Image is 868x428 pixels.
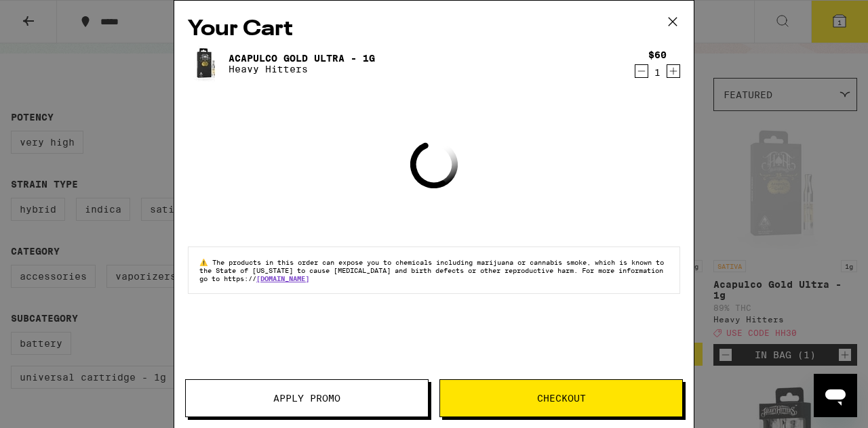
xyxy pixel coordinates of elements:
span: Apply Promo [273,393,340,403]
div: $60 [648,49,667,60]
button: Increment [667,64,680,78]
div: 1 [648,67,667,78]
span: The products in this order can expose you to chemicals including marijuana or cannabis smoke, whi... [199,258,664,282]
button: Decrement [635,64,648,78]
span: Checkout [537,393,586,403]
span: ⚠️ [199,258,212,266]
img: Acapulco Gold Ultra - 1g [188,45,226,83]
iframe: Button to launch messaging window [814,374,857,417]
button: Apply Promo [185,379,429,417]
a: [DOMAIN_NAME] [256,274,309,282]
p: Heavy Hitters [229,64,375,74]
a: Acapulco Gold Ultra - 1g [229,53,375,64]
button: Checkout [439,379,683,417]
h2: Your Cart [188,14,680,45]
